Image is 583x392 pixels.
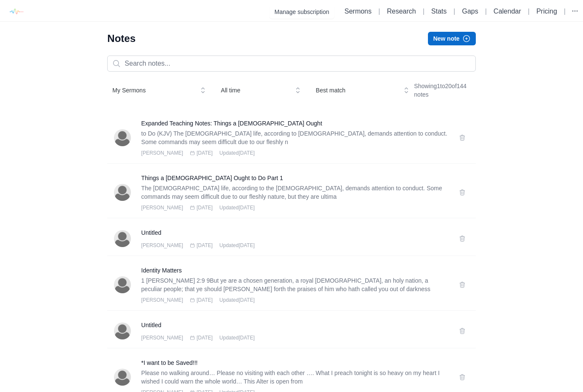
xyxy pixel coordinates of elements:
button: Best match [311,83,414,98]
li: | [525,6,533,17]
span: [DATE] [197,204,213,211]
h1: Notes [107,32,136,45]
a: Sermons [344,8,372,15]
a: Research [387,8,416,15]
img: Darren Parker [114,276,131,293]
span: Updated [DATE] [219,297,255,303]
a: Untitled [141,321,448,329]
span: Updated [DATE] [219,242,255,249]
p: 1 [PERSON_NAME] 2:9 9But ye are a chosen generation, a royal [DEMOGRAPHIC_DATA], an holy nation, ... [141,276,448,293]
img: Darren Parker [114,230,131,247]
a: Expanded Teaching Notes: Things a [DEMOGRAPHIC_DATA] Ought [141,119,448,128]
span: [DATE] [197,150,213,156]
li: | [561,6,569,17]
a: Gaps [462,8,478,15]
span: [PERSON_NAME] [141,297,183,303]
span: [PERSON_NAME] [141,204,183,211]
span: [DATE] [197,242,213,249]
li: | [419,6,428,17]
img: Darren Parker [114,184,131,201]
span: Best match [316,86,397,95]
button: New note [428,32,475,45]
span: [DATE] [197,297,213,303]
a: *I want to be Saved!!! [141,359,448,367]
a: Identity Matters [141,266,448,275]
button: Manage subscription [269,5,334,19]
iframe: Drift Widget Chat Controller [541,350,573,382]
span: Updated [DATE] [219,334,255,341]
input: Search notes... [107,56,475,72]
span: [PERSON_NAME] [141,242,183,249]
a: Pricing [536,8,557,15]
img: logo [6,2,25,21]
li: | [375,6,383,17]
img: Darren Parker [114,129,131,146]
span: My Sermons [112,86,194,95]
img: Darren Parker [114,369,131,386]
p: Please no walking around… Please no visiting with each other …. What I preach tonight is so heavy... [141,369,448,386]
li: | [482,6,490,17]
p: to Do (KJV) The [DEMOGRAPHIC_DATA] life, according to [DEMOGRAPHIC_DATA], demands attention to co... [141,129,448,146]
span: [PERSON_NAME] [141,150,183,156]
img: Darren Parker [114,322,131,339]
a: Calendar [494,8,521,15]
p: The [DEMOGRAPHIC_DATA] life, according to the [DEMOGRAPHIC_DATA], demands attention to conduct. S... [141,184,448,201]
span: Updated [DATE] [219,150,255,156]
a: Untitled [141,228,448,237]
span: [PERSON_NAME] [141,334,183,341]
span: Updated [DATE] [219,204,255,211]
button: My Sermons [107,83,211,98]
div: Showing 1 to 20 of 144 notes [414,78,475,102]
button: All time [216,83,305,98]
span: All time [221,86,289,95]
a: Stats [431,8,447,15]
span: [DATE] [197,334,213,341]
li: | [450,6,458,17]
a: Things a [DEMOGRAPHIC_DATA] Ought to Do Part 1 [141,174,448,182]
